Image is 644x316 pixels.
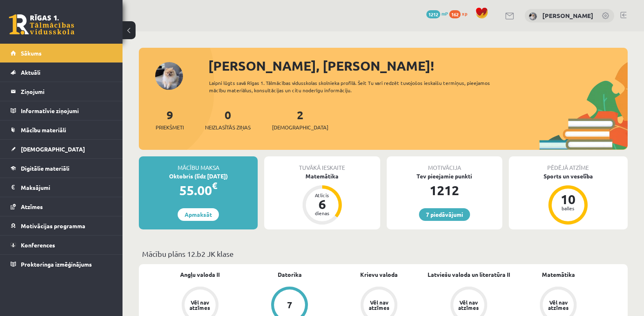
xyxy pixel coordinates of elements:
span: 1212 [426,10,440,18]
span: Aktuāli [21,69,40,76]
a: Krievu valoda [360,270,398,279]
div: dienas [310,211,334,216]
div: Laipni lūgts savā Rīgas 1. Tālmācības vidusskolas skolnieka profilā. Šeit Tu vari redzēt tuvojošo... [209,79,502,94]
div: Sports un veselība [509,172,628,180]
a: Datorika [278,270,302,279]
span: xp [462,10,467,17]
a: 7 piedāvājumi [419,208,470,221]
div: Oktobris (līdz [DATE]) [139,172,258,180]
a: Ziņojumi [11,82,112,101]
a: 2[DEMOGRAPHIC_DATA] [272,107,328,131]
div: 6 [310,198,334,211]
legend: Maksājumi [21,178,112,197]
span: Priekšmeti [156,123,184,131]
a: Sports un veselība 10 balles [509,172,628,226]
a: Motivācijas programma [11,216,112,235]
a: 0Neizlasītās ziņas [205,107,251,131]
span: Neizlasītās ziņas [205,123,251,131]
legend: Informatīvie ziņojumi [21,101,112,120]
a: Maksājumi [11,178,112,197]
div: 7 [287,300,292,309]
div: Tuvākā ieskaite [264,156,380,172]
div: 1212 [387,180,502,200]
a: 1212 mP [426,10,448,17]
div: Vēl nav atzīmes [457,300,480,310]
div: 10 [556,193,580,206]
a: Atzīmes [11,197,112,216]
a: [PERSON_NAME] [542,11,593,20]
div: Vēl nav atzīmes [189,300,212,310]
a: Mācību materiāli [11,120,112,139]
span: [DEMOGRAPHIC_DATA] [21,145,85,153]
p: Mācību plāns 12.b2 JK klase [142,248,624,259]
div: [PERSON_NAME], [PERSON_NAME]! [208,56,628,76]
a: Angļu valoda II [180,270,220,279]
span: Proktoringa izmēģinājums [21,260,92,268]
div: 55.00 [139,180,258,200]
span: 162 [449,10,461,18]
div: Atlicis [310,193,334,198]
div: Motivācija [387,156,502,172]
a: Digitālie materiāli [11,159,112,178]
a: [DEMOGRAPHIC_DATA] [11,140,112,158]
a: Sākums [11,44,112,62]
span: € [212,180,217,191]
span: [DEMOGRAPHIC_DATA] [272,123,328,131]
a: Informatīvie ziņojumi [11,101,112,120]
a: Rīgas 1. Tālmācības vidusskola [9,14,74,35]
a: Matemātika Atlicis 6 dienas [264,172,380,226]
a: Latviešu valoda un literatūra II [428,270,510,279]
legend: Ziņojumi [21,82,112,101]
div: Vēl nav atzīmes [368,300,390,310]
div: Matemātika [264,172,380,180]
img: Emīlija Kajaka [529,12,537,20]
span: Motivācijas programma [21,222,85,229]
div: Tev pieejamie punkti [387,172,502,180]
div: Pēdējā atzīme [509,156,628,172]
div: Mācību maksa [139,156,258,172]
a: 162 xp [449,10,471,17]
span: Konferences [21,241,55,249]
a: Apmaksāt [178,208,219,221]
span: Mācību materiāli [21,126,66,134]
span: Atzīmes [21,203,43,210]
a: Proktoringa izmēģinājums [11,255,112,274]
span: Sākums [21,49,42,57]
a: Konferences [11,236,112,254]
a: 9Priekšmeti [156,107,184,131]
div: balles [556,206,580,211]
a: Aktuāli [11,63,112,82]
div: Vēl nav atzīmes [547,300,570,310]
span: Digitālie materiāli [21,165,69,172]
a: Matemātika [542,270,575,279]
span: mP [441,10,448,17]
